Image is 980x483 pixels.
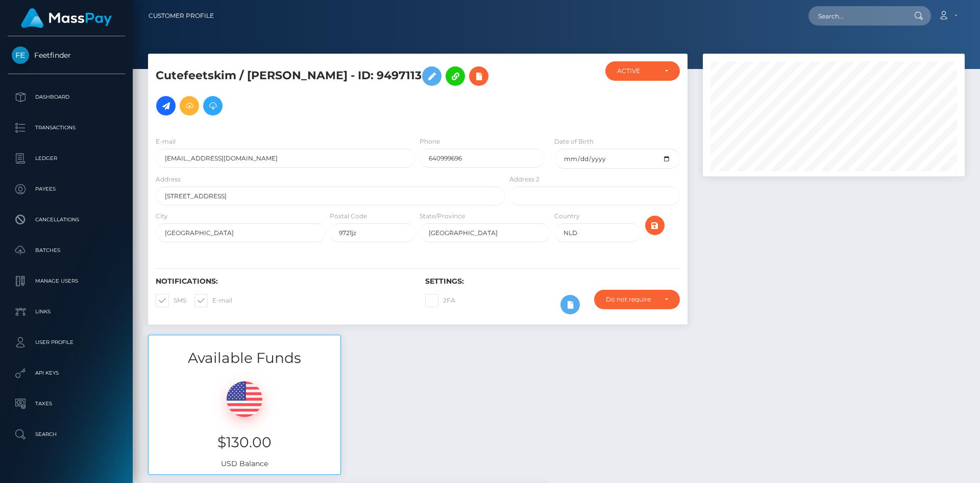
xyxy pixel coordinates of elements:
p: Ledger [12,151,121,166]
a: Search [8,422,125,447]
a: Transactions [8,115,125,141]
label: Date of Birth [554,137,594,146]
a: Links [8,299,125,325]
a: User Profile [8,330,125,355]
span: Feetfinder [8,51,125,60]
p: Links [12,304,121,319]
label: 2FA [425,294,455,307]
h6: Notifications: [156,277,410,286]
a: Customer Profile [149,5,214,27]
p: Cancellations [12,212,121,227]
label: Address [156,175,181,184]
label: Country [554,212,580,221]
p: Transactions [12,120,121,135]
a: Taxes [8,391,125,417]
a: Batches [8,238,125,263]
button: Do not require [594,290,680,309]
img: MassPay Logo [21,8,112,28]
label: Phone [420,137,440,146]
img: Feetfinder [12,47,29,64]
label: SMS [156,294,186,307]
div: USD Balance [149,369,340,474]
p: Batches [12,243,121,258]
a: Ledger [8,146,125,171]
label: Postal Code [330,212,367,221]
p: User Profile [12,335,121,350]
div: Do not require [606,295,656,304]
p: API Keys [12,365,121,381]
h3: $130.00 [156,432,333,452]
button: ACTIVE [605,61,680,81]
a: Dashboard [8,84,125,110]
a: Manage Users [8,268,125,294]
a: Payees [8,176,125,202]
label: City [156,212,168,221]
a: API Keys [8,360,125,386]
p: Taxes [12,396,121,411]
label: Address 2 [509,175,540,184]
a: Cancellations [8,207,125,233]
p: Dashboard [12,89,121,105]
h5: Cutefeetskim / [PERSON_NAME] - ID: 9497113 [156,61,500,121]
img: USD.png [227,381,262,417]
label: State/Province [420,212,465,221]
a: Initiate Payout [156,96,176,116]
input: Search... [808,6,904,26]
h6: Settings: [425,277,679,286]
p: Manage Users [12,273,121,289]
h3: Available Funds [149,348,340,368]
p: Payees [12,181,121,197]
label: E-mail [194,294,232,307]
p: Search [12,427,121,442]
label: E-mail [156,137,176,146]
div: ACTIVE [617,67,656,75]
